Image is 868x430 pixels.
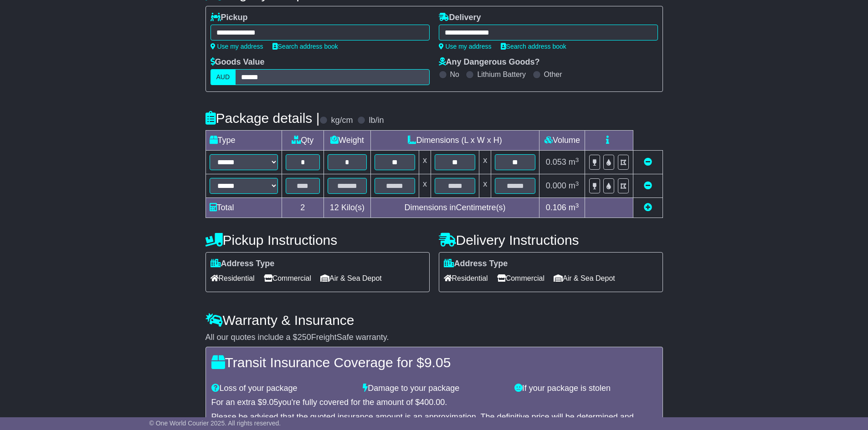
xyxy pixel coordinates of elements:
[439,233,663,248] h4: Delivery Instructions
[569,203,579,212] span: m
[282,198,324,218] td: 2
[205,333,663,343] div: All our quotes include a $ FreightSafe warranty.
[539,131,585,151] td: Volume
[205,233,430,248] h4: Pickup Instructions
[298,333,311,342] span: 250
[211,13,248,23] label: Pickup
[211,259,275,269] label: Address Type
[546,157,566,167] span: 0.053
[420,398,445,407] span: 400.00
[439,43,492,50] a: Use my address
[479,174,491,198] td: x
[205,111,320,126] h4: Package details |
[419,174,431,198] td: x
[282,131,324,151] td: Qty
[575,180,579,187] sup: 3
[211,398,657,408] div: For an extra $ you're fully covered for the amount of $ .
[262,398,278,407] span: 9.05
[320,271,382,285] span: Air & Sea Depot
[644,181,652,190] a: Remove this item
[544,70,562,79] label: Other
[569,157,579,167] span: m
[644,203,652,212] a: Add new item
[272,43,338,50] a: Search address book
[510,384,662,394] div: If your package is stolen
[369,116,384,126] label: lb/in
[546,203,566,212] span: 0.106
[575,157,579,163] sup: 3
[330,203,339,212] span: 12
[211,271,255,285] span: Residential
[264,271,311,285] span: Commercial
[211,43,263,50] a: Use my address
[575,202,579,209] sup: 3
[211,69,236,85] label: AUD
[497,271,544,285] span: Commercial
[205,198,282,218] td: Total
[205,313,663,328] h4: Warranty & Insurance
[207,384,359,394] div: Loss of your package
[211,355,657,370] h4: Transit Insurance Coverage for $
[358,384,510,394] div: Damage to your package
[149,420,281,427] span: © One World Courier 2025. All rights reserved.
[546,181,566,190] span: 0.000
[370,131,539,151] td: Dimensions (L x W x H)
[569,181,579,190] span: m
[324,131,371,151] td: Weight
[444,271,488,285] span: Residential
[370,198,539,218] td: Dimensions in Centimetre(s)
[419,151,431,174] td: x
[450,70,459,79] label: No
[331,116,353,126] label: kg/cm
[439,13,481,23] label: Delivery
[324,198,371,218] td: Kilo(s)
[479,151,491,174] td: x
[444,259,508,269] label: Address Type
[501,43,566,50] a: Search address book
[477,70,526,79] label: Lithium Battery
[554,271,615,285] span: Air & Sea Depot
[424,355,451,370] span: 9.05
[439,57,540,67] label: Any Dangerous Goods?
[205,131,282,151] td: Type
[211,57,265,67] label: Goods Value
[644,157,652,167] a: Remove this item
